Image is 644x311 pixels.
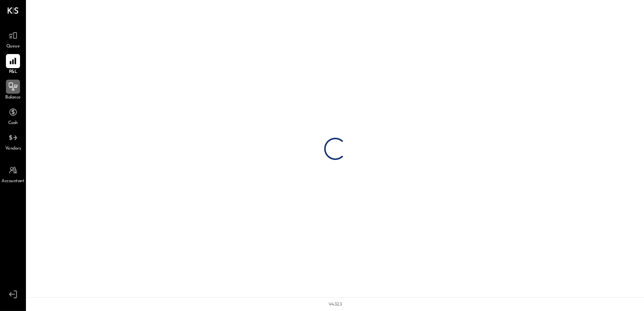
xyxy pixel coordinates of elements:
[5,94,21,101] span: Balance
[0,105,26,127] a: Cash
[5,146,21,152] span: Vendors
[329,301,342,307] div: v 4.32.3
[2,178,24,185] span: Accountant
[0,54,26,76] a: P&L
[8,120,18,127] span: Cash
[0,29,26,50] a: Queue
[9,69,17,76] span: P&L
[0,131,26,152] a: Vendors
[0,80,26,101] a: Balance
[0,163,26,185] a: Accountant
[6,43,20,50] span: Queue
